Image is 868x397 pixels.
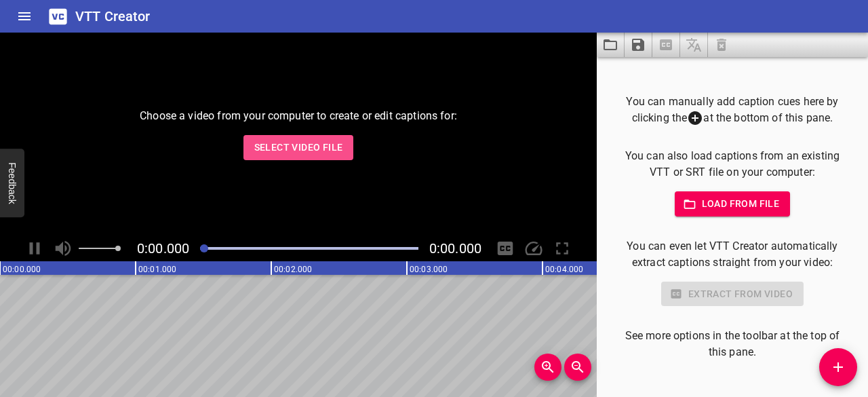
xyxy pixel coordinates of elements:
p: You can also load captions from an existing VTT or SRT file on your computer: [618,148,846,181]
button: Load from file [675,191,791,216]
h6: VTT Creator [75,5,151,27]
button: Select Video File [243,135,354,160]
text: 00:04.000 [545,265,583,274]
div: Playback Speed [521,235,547,261]
p: You can even let VTT Creator automatically extract captions straight from your video: [618,238,846,271]
p: You can manually add caption cues here by clicking the at the bottom of this pane. [618,94,846,127]
button: Zoom In [534,354,561,381]
text: 00:00.000 [3,265,41,274]
button: Zoom Out [564,354,591,381]
svg: Load captions from file [602,37,618,53]
text: 00:03.000 [410,265,448,274]
div: Play progress [200,247,418,250]
svg: Save captions to file [630,37,646,53]
span: Load from file [686,195,780,212]
button: Save captions to file [625,33,652,57]
div: Hide/Show Captions [492,235,518,261]
p: See more options in the toolbar at the top of this pane. [618,328,846,360]
button: Add Cue [819,348,857,386]
span: Current Time [137,240,189,257]
text: 00:02.000 [274,265,312,274]
span: Select Video File [254,139,343,156]
p: Choose a video from your computer to create or edit captions for: [140,108,457,124]
div: Select a video in the pane to the left to use this feature [618,282,846,307]
button: Load captions from file [597,33,625,57]
span: Add some captions below, then you can translate them. [680,33,708,57]
div: Toggle Full Screen [549,235,575,261]
text: 00:01.000 [138,265,176,274]
span: Select a video in the pane to the left, then you can automatically extract captions. [652,33,680,57]
span: Video Duration [429,240,481,257]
